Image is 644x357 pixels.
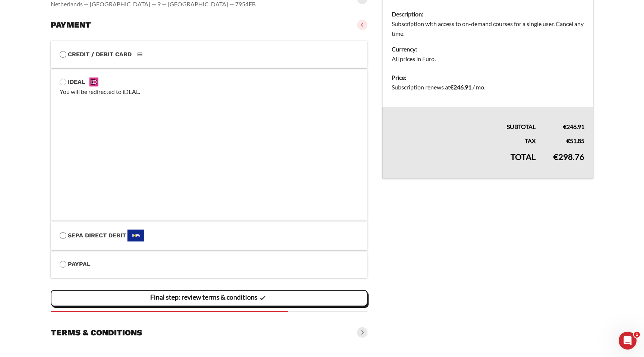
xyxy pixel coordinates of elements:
h3: Terms & conditions [51,328,142,338]
bdi: 51.85 [566,137,584,144]
vaadin-button: Final step: review terms & conditions [51,290,367,306]
dt: Price: [392,73,584,82]
label: SEPA Direct Debit [60,230,359,241]
h3: Payment [51,20,91,30]
span: € [553,152,558,162]
span: 1 [634,332,640,338]
input: SEPA Direct DebitSEPA [60,232,66,239]
iframe: Intercom live chat [619,332,637,350]
dd: Subscription with access to on-demand courses for a single user. Cancel any time. [392,19,584,38]
dd: All prices in Euro. [392,54,584,64]
dt: Currency: [392,44,584,54]
label: iDEAL [60,77,359,87]
vaadin-horizontal-layout: Netherlands — [GEOGRAPHIC_DATA] — 9 — [GEOGRAPHIC_DATA] — 7954EB [51,0,256,8]
p: You will be redirected to iDEAL. [60,87,359,97]
th: Tax [382,132,544,146]
input: iDEALiDEAL [60,79,66,85]
span: Subscription renews at . [392,83,485,91]
img: iDEAL [87,78,101,86]
img: Credit / Debit Card [133,50,147,59]
span: € [566,137,570,144]
input: Credit / Debit CardCredit / Debit Card [60,51,66,58]
bdi: 246.91 [450,83,471,91]
span: € [563,123,566,130]
bdi: 298.76 [553,152,584,162]
label: Credit / Debit Card [60,50,359,59]
dt: Description: [392,9,584,19]
iframe: Secure payment input frame [58,101,357,209]
input: PayPal [60,261,66,268]
label: PayPal [60,259,359,269]
span: / mo [473,83,484,91]
th: Total [382,146,544,178]
bdi: 246.91 [563,123,584,130]
img: SEPA [127,230,144,241]
th: Subtotal [382,107,544,132]
span: € [450,83,454,91]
